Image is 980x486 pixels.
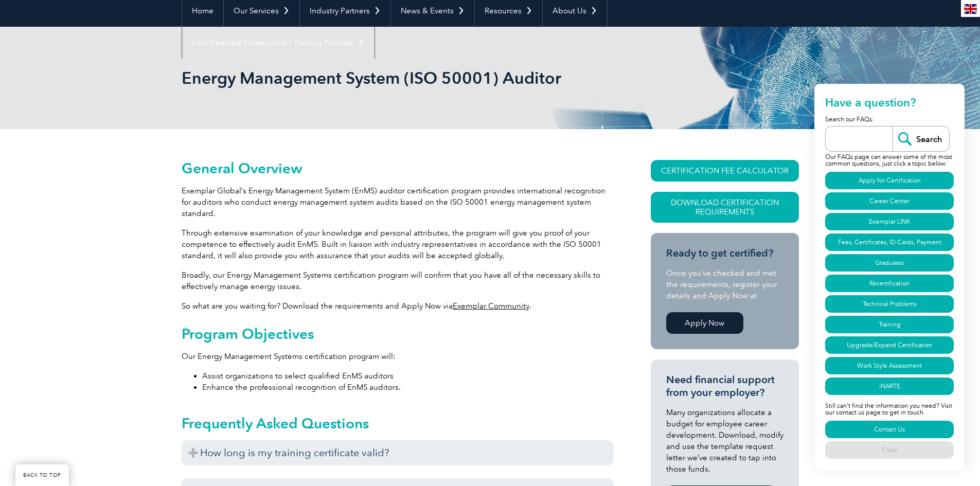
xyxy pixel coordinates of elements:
img: en [964,4,977,14]
a: iNARTE [825,377,954,395]
a: Work Style Assessment [825,357,954,374]
li: Assist organizations to select qualified EnMS auditors [202,370,614,382]
a: Upgrade/Expand Certification [825,336,954,354]
p: Exemplar Global’s Energy Management System (EnMS) auditor certification program provides internat... [182,185,614,219]
a: Apply for Certification [825,172,954,189]
p: Search our FAQs: [825,114,954,126]
p: Once you’ve checked and met the requirements, register your details and Apply Now at [666,267,783,301]
p: Still can't find the information you need? Visit our contact us page to get in touch. [825,397,954,419]
a: Find Certified Professional / Training Provider [182,27,375,59]
a: Exemplar Community [453,301,529,311]
a: Fees, Certificates, ID Cards, Payment [825,233,954,251]
a: Career Center [825,192,954,210]
a: Apply Now [666,312,743,334]
h3: Ready to get certified? [666,247,783,260]
a: BACK TO TOP [15,464,69,486]
h2: Frequently Asked Questions [182,415,614,431]
p: Broadly, our Energy Management Systems certification program will confirm that you have all of th... [182,269,614,292]
p: Through extensive examination of your knowledge and personal attributes, the program will give yo... [182,227,614,261]
a: Exemplar LINK [825,213,954,230]
input: Search [893,127,949,151]
a: Training [825,316,954,333]
a: Recertification [825,275,954,292]
a: Graduates [825,254,954,272]
h1: Energy Management System (ISO 50001) Auditor [182,68,577,88]
li: Enhance the professional recognition of EnMS auditors. [202,382,614,393]
h2: General Overview [182,160,614,176]
p: Our FAQs page can answer some of the most common questions, just click a topic below: [825,152,954,170]
h2: Program Objectives [182,326,614,342]
h3: How long is my training certificate valid? [182,440,614,465]
h2: Have a question? [825,95,954,114]
p: So what are you waiting for? Download the requirements and Apply Now via . [182,300,614,312]
p: Many organizations allocate a budget for employee career development. Download, modify and use th... [666,407,783,475]
a: Contact Us [825,421,954,438]
a: CERTIFICATION FEE CALCULATOR [651,160,799,182]
a: Download Certification Requirements [651,192,799,223]
a: Technical Problems [825,295,954,313]
a: Close [825,441,954,459]
p: Our Energy Management Systems certification program will: [182,351,614,362]
h3: Need financial support from your employer? [666,373,783,399]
